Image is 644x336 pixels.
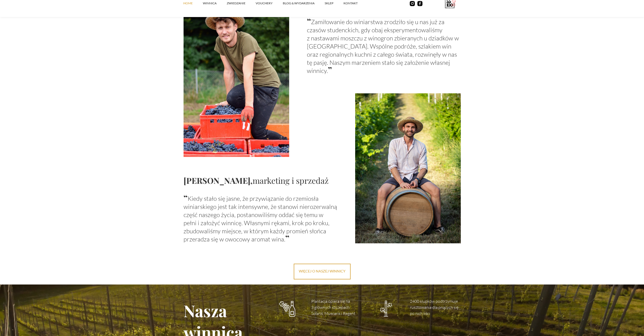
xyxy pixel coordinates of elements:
[410,298,461,316] p: 2400 słupków podtrzymuje rusztowania dla pnących się po nich liści
[285,233,289,243] strong: ”
[184,175,337,186] h2: marketing i sprzedaż
[311,298,362,316] p: Plantacja opiera się na 3 głównych szczepach: Solaris, Muscaris i Regent
[355,93,461,243] img: Dorian sits astride on a barrel with a vineyard in the background
[184,175,253,186] strong: [PERSON_NAME],
[307,15,311,26] strong: “
[328,64,332,75] strong: ”
[184,193,337,243] p: Kiedy stało się jasne, że przywiązanie do rzemiosła winiarskiego jest tak intensywne, że stanowi ...
[307,17,461,75] p: Zamiłowanie do winiarstwa zrodziło się u nas już za czasów studenckich, gdy obaj eksperymentowali...
[294,264,351,279] a: więcej o naszej winnicy
[184,192,188,203] strong: “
